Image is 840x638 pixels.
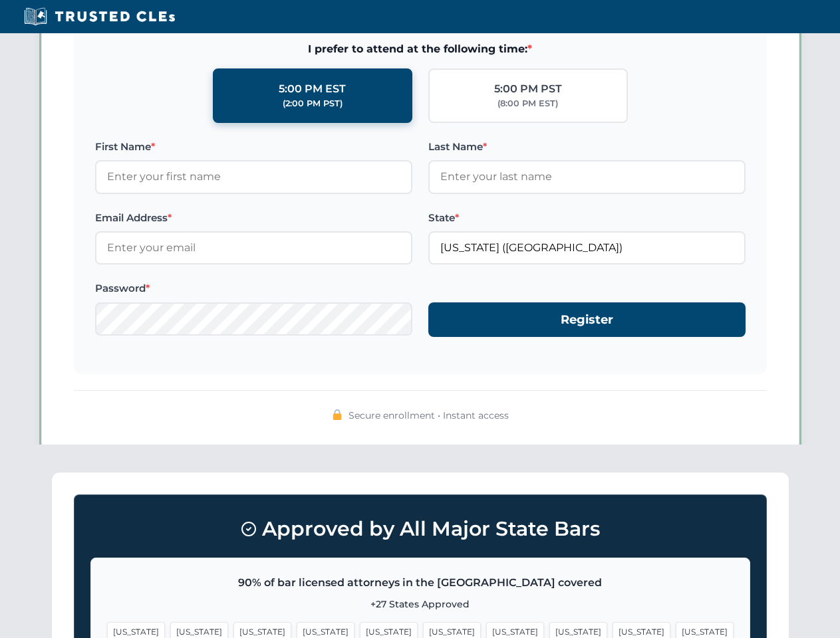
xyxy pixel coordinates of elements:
[95,160,412,193] input: Enter your first name
[332,409,343,420] img: 🔒
[95,139,412,155] label: First Name
[95,210,412,226] label: Email Address
[95,231,412,265] input: Enter your email
[428,139,746,155] label: Last Name
[497,97,558,110] div: (8:00 PM EST)
[428,210,746,226] label: State
[95,280,412,296] label: Password
[494,80,562,98] div: 5:00 PM PST
[107,574,734,591] p: 90% of bar licensed attorneys in the [GEOGRAPHIC_DATA] covered
[20,7,179,27] img: Trusted CLEs
[349,408,509,423] span: Secure enrollment • Instant access
[428,160,746,193] input: Enter your last name
[107,597,734,611] p: +27 States Approved
[279,80,346,98] div: 5:00 PM EST
[428,231,746,265] input: California (CA)
[283,97,343,110] div: (2:00 PM PST)
[90,511,750,547] h3: Approved by All Major State Bars
[428,302,746,338] button: Register
[95,41,746,58] span: I prefer to attend at the following time:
